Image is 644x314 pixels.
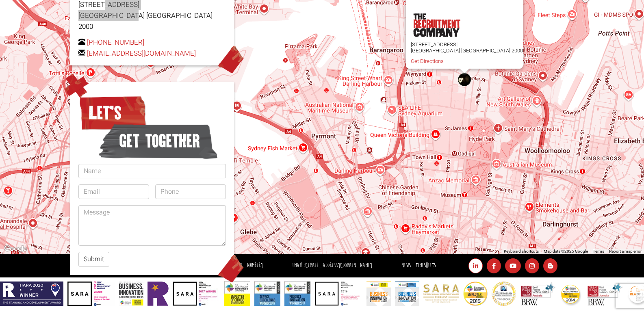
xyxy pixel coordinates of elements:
img: the-recruitment-company.png [413,13,460,37]
a: [EMAIL_ADDRESS][DOMAIN_NAME] [87,48,196,58]
p: [STREET_ADDRESS] [GEOGRAPHIC_DATA] [GEOGRAPHIC_DATA] 2000 [411,41,523,54]
a: Timesheets [416,262,436,269]
a: [EMAIL_ADDRESS][DOMAIN_NAME] [305,262,372,269]
input: Phone [155,184,226,199]
span: get together [99,121,218,161]
a: Open this area in Google Maps (opens a new window) [2,244,29,254]
span: Let’s [78,93,147,133]
input: Name [78,164,226,178]
span: Map data ©2025 Google [544,249,588,253]
a: [PHONE_NUMBER] [87,37,144,48]
button: Submit [78,252,109,267]
img: Google [2,244,29,254]
button: Keyboard shortcuts [504,249,539,254]
li: Email: [290,260,374,272]
input: Email [78,184,149,199]
a: Terms (opens in new tab) [593,249,604,253]
a: [PHONE_NUMBER] [230,262,263,269]
a: News [401,262,411,269]
a: Report a map error [609,249,642,253]
a: Get Directions [411,58,444,64]
div: The Recruitment Company [458,73,471,86]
